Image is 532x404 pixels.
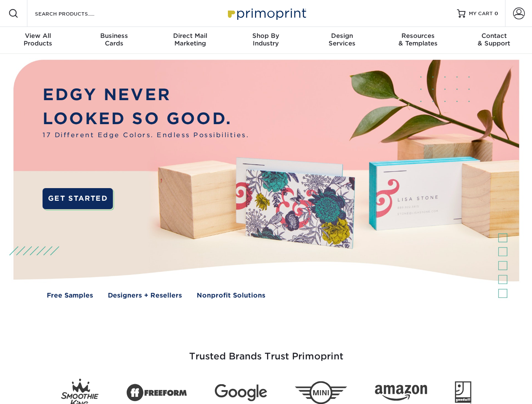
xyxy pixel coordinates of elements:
span: Design [304,32,380,40]
h3: Trusted Brands Trust Primoprint [20,331,513,372]
a: Contact& Support [456,27,532,54]
div: & Templates [380,32,456,47]
img: Amazon [375,385,427,401]
img: Google [215,384,267,401]
span: Direct Mail [152,32,228,40]
span: 0 [495,11,498,16]
a: DesignServices [304,27,380,54]
a: BusinessCards [76,27,152,54]
div: Services [304,32,380,47]
a: Direct MailMarketing [152,27,228,54]
span: 17 Different Edge Colors. Endless Possibilities. [43,130,249,140]
div: Industry [228,32,304,47]
div: Cards [76,32,152,47]
img: Primoprint [224,4,308,22]
span: Contact [456,32,532,40]
span: Business [76,32,152,40]
a: Resources& Templates [380,27,456,54]
p: LOOKED SO GOOD. [43,107,249,131]
a: Shop ByIndustry [228,27,304,54]
span: Resources [380,32,456,40]
input: SEARCH PRODUCTS..... [34,8,116,19]
img: Goodwill [455,381,471,404]
a: Designers + Resellers [108,291,182,300]
p: EDGY NEVER [43,83,249,107]
span: MY CART [469,10,493,17]
div: Marketing [152,32,228,47]
a: Free Samples [47,291,93,300]
a: GET STARTED [43,188,113,209]
div: & Support [456,32,532,47]
a: Nonprofit Solutions [197,291,265,300]
span: Shop By [228,32,304,40]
